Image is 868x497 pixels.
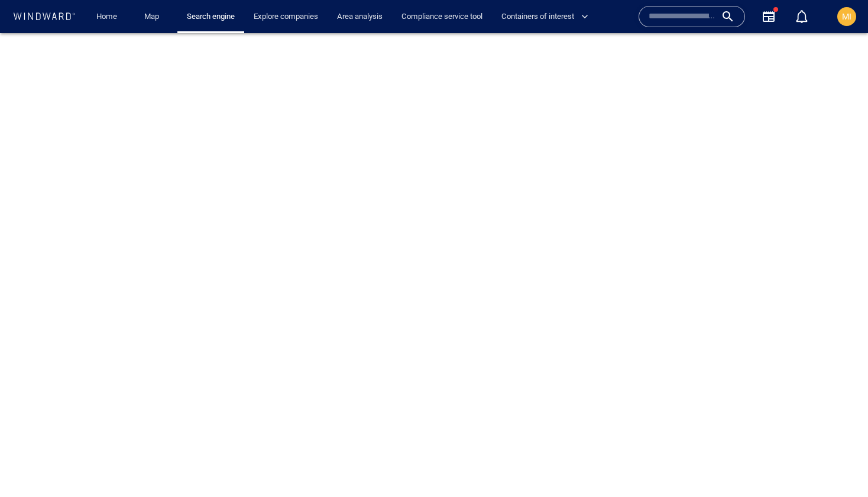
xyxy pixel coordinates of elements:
[88,7,125,27] button: Home
[835,5,859,28] button: MI
[842,12,851,21] span: MI
[92,7,122,27] a: Home
[795,9,809,24] div: Notification center
[332,7,387,27] a: Area analysis
[501,10,588,24] span: Containers of interest
[135,7,173,27] button: Map
[497,7,598,27] button: Containers of interest
[182,7,239,27] a: Search engine
[249,7,323,27] a: Explore companies
[140,7,168,27] a: Map
[397,7,487,27] a: Compliance service tool
[818,444,859,488] iframe: Chat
